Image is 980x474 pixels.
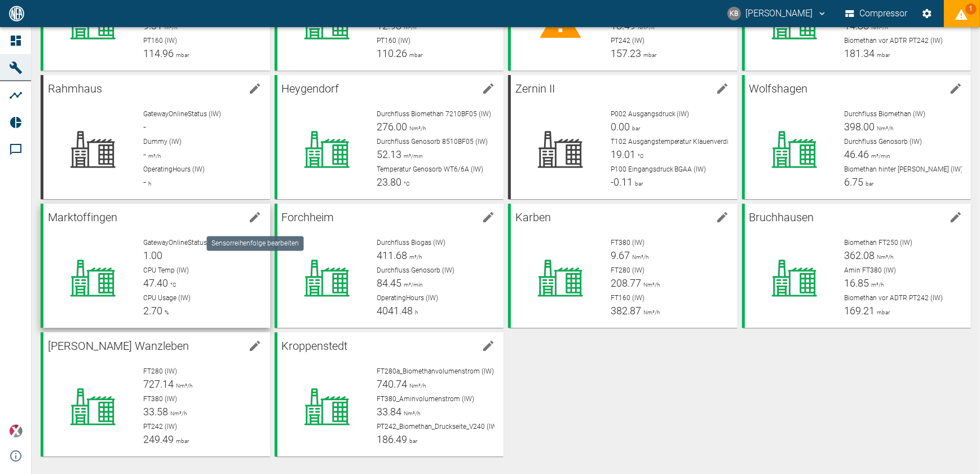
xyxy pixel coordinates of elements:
[143,367,177,375] span: FT280 (IW)
[168,282,176,288] span: °C
[413,309,418,315] span: h
[377,277,401,289] span: 84.45
[635,153,644,159] span: °C
[146,181,151,187] span: h
[641,309,660,315] span: Nm³/h
[611,47,641,59] span: 157.23
[611,121,630,133] span: 0.00
[726,3,829,24] button: kevin.bittner@arcanum-energy.de
[174,438,189,444] span: mbar
[875,52,890,58] span: mbar
[611,249,630,261] span: 9.67
[377,406,401,418] span: 33.84
[844,176,863,188] span: 6.75
[844,47,875,59] span: 181.34
[41,75,270,199] a: Rahmhausedit machineGatewayOnlineStatus (IW)-Dummy (IW)-m³/hOperatingHours (IW)-h
[630,125,640,131] span: bar
[844,277,869,289] span: 16.85
[377,305,413,317] span: 4041.48
[282,339,348,353] span: Kroppenstedt
[377,395,474,403] span: FT380_Aminvolumenstrom (IW)
[401,410,420,416] span: Nm³/h
[143,165,205,173] span: OperatingHours (IW)
[749,82,808,95] span: Wolfshagen
[611,20,635,32] span: 18.49
[48,339,189,353] span: [PERSON_NAME] Wanzleben
[611,165,707,173] span: P100 Eingangsdruck BGAA (IW)
[146,153,161,159] span: m³/h
[641,282,660,288] span: Nm³/h
[143,266,189,274] span: CPU Temp (IW)
[844,294,943,302] span: Biomethan vor ADTR PT242 (IW)
[48,210,117,224] span: Marktoffingen
[377,148,401,160] span: 52.13
[401,181,410,187] span: °C
[143,249,162,261] span: 1.00
[844,266,896,274] span: Amin FT380 (IW)
[143,406,168,418] span: 33.58
[377,433,407,445] span: 186.49
[174,383,192,389] span: Nm³/h
[844,20,869,32] span: 14.88
[844,305,875,317] span: 169.21
[244,77,266,100] button: edit machine
[143,294,191,302] span: CPU Usage (IW)
[377,367,494,375] span: FT280a_Biomethanvolumenstrom (IW)
[407,438,417,444] span: bar
[41,204,270,328] a: Marktoffingenedit machineGatewayOnlineStatus (IW)1.00CPU Temp (IW)47.40°CCPU Usage (IW)2.70%
[401,153,423,159] span: m³/min
[611,37,644,45] span: PT242 (IW)
[143,20,162,32] span: 9.31
[377,239,445,247] span: Durchfluss Biogas (IW)
[869,282,884,288] span: m³/h
[875,125,893,131] span: Nm³/h
[377,121,407,133] span: 276.00
[407,254,422,260] span: m³/h
[244,335,266,357] button: edit machine
[401,282,423,288] span: m³/min
[875,254,893,260] span: Nm³/h
[377,165,483,173] span: Temperatur Genosorb WT6/6A (IW)
[143,110,221,118] span: GatewayOnlineStatus (IW)
[143,37,177,45] span: PT160 (IW)
[711,206,734,229] button: edit machine
[143,148,146,160] span: -
[508,75,738,199] a: Zernin IIedit machineP002 Ausgangsdruck (IW)0.00barT102 Ausgangstemperatur Klauenverdichter (IW)1...
[875,309,890,315] span: mbar
[162,24,177,30] span: m³/h
[275,75,504,199] a: Heygendorfedit machineDurchfluss Biomethan 7210BF05 (IW)276.00Nm³/hDurchfluss Genosorb 8510BF05 (...
[401,24,416,30] span: m³/h
[377,37,410,45] span: PT160 (IW)
[641,52,656,58] span: mbar
[749,210,814,224] span: Bruchhausen
[869,153,890,159] span: m³/min
[377,294,438,302] span: OperatingHours (IW)
[282,82,339,95] span: Heygendorf
[168,410,187,416] span: Nm³/h
[143,121,146,133] span: -
[174,52,189,58] span: mbar
[377,176,401,188] span: 23.80
[377,378,407,390] span: 740.74
[611,110,690,118] span: P002 Ausgangsdruck (IW)
[944,206,967,229] button: edit machine
[8,6,25,21] img: logo
[377,138,488,146] span: Durchfluss Genosorb 8510BF05 (IW)
[508,204,738,328] a: Karbenedit machineFT380 (IW)9.67Nm³/hFT280 (IW)208.77Nm³/hFT160 (IW)382.87Nm³/h
[844,110,925,118] span: Durchfluss Biomethan (IW)
[611,176,633,188] span: -0.11
[143,239,221,247] span: GatewayOnlineStatus (IW)
[635,24,654,30] span: Nm³/h
[965,3,977,15] span: 1
[282,210,334,224] span: Forchheim
[844,249,875,261] span: 362.08
[143,378,174,390] span: 727.14
[515,210,551,224] span: Karben
[377,47,407,59] span: 110.26
[407,125,426,131] span: Nm³/h
[244,206,266,229] button: edit machine
[477,206,500,229] button: edit machine
[844,239,912,247] span: Biomethan FT250 (IW)
[611,138,758,146] span: T102 Ausgangstemperatur Klauenverdichter (IW)
[863,181,873,187] span: bar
